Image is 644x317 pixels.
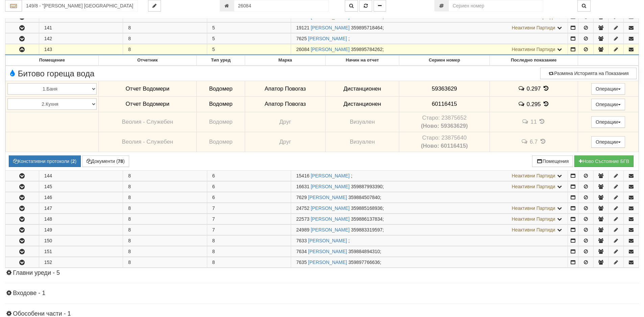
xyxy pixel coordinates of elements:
[296,25,309,30] span: Партида №
[311,173,350,178] a: [PERSON_NAME]
[291,235,568,246] td: ;
[512,184,555,189] span: Неактивни Партиди
[542,101,550,107] span: История на показанията
[123,170,207,181] td: 8
[399,112,490,132] td: Устройство със сериен номер 23875652 беше подменено от устройство със сериен номер 59363629
[351,184,382,189] span: 359887993390
[39,181,123,192] td: 145
[308,249,347,254] a: [PERSON_NAME]
[530,139,538,145] span: 6.7
[196,55,245,66] th: Тип уред
[212,260,215,265] span: 8
[39,203,123,213] td: 147
[291,224,568,235] td: ;
[490,55,578,66] th: Последно показание
[123,235,207,246] td: 8
[542,85,550,92] span: История на показанията
[527,101,541,107] span: 0.295
[296,47,309,52] span: Партида №
[122,139,173,145] span: Веолия - Служебен
[527,86,541,92] span: 0.297
[212,36,215,41] span: 5
[5,270,639,276] h4: Главни уреди - 5
[39,44,123,55] td: 143
[245,112,326,132] td: Друг
[39,192,123,202] td: 146
[39,235,123,246] td: 150
[212,47,215,52] span: 5
[39,246,123,257] td: 151
[6,55,99,66] th: Помещение
[126,86,169,92] span: Отчет Водомери
[7,69,94,78] span: Битово гореща вода
[539,118,546,125] span: История на показанията
[212,238,215,243] span: 8
[351,216,382,222] span: 359886137834
[421,123,468,129] b: (Ново: 59363629)
[291,257,568,267] td: ;
[311,205,350,211] a: [PERSON_NAME]
[325,112,399,132] td: Визуален
[196,81,245,97] td: Водомер
[196,132,245,152] td: Водомер
[291,203,568,213] td: ;
[351,227,382,233] span: 359883319597
[82,155,129,167] button: Документи (78)
[39,257,123,267] td: 152
[122,119,173,125] span: Веолия - Служебен
[39,224,123,235] td: 149
[118,158,123,164] b: 78
[308,260,347,265] a: [PERSON_NAME]
[311,25,350,30] a: [PERSON_NAME]
[212,227,215,233] span: 7
[291,192,568,202] td: ;
[212,205,215,211] span: 7
[72,158,75,164] b: 2
[348,249,380,254] span: 359884894310
[518,101,526,107] span: История на забележките
[512,216,555,222] span: Неактивни Партиди
[39,23,123,33] td: 141
[98,55,196,66] th: Отчетник
[245,96,326,112] td: Апатор Повогаз
[518,85,526,92] span: История на забележките
[512,205,555,211] span: Неактивни Партиди
[291,23,568,33] td: ;
[245,81,326,97] td: Апатор Повогаз
[521,138,530,145] span: История на забележките
[196,96,245,112] td: Водомер
[311,47,350,52] a: [PERSON_NAME]
[512,47,555,52] span: Неактивни Партиди
[296,260,307,265] span: Партида №
[308,36,347,41] a: [PERSON_NAME]
[291,33,568,44] td: ;
[325,55,399,66] th: Начин на отчет
[591,136,625,148] button: Операции
[325,132,399,152] td: Визуален
[351,25,382,30] span: 359895718464
[296,227,309,233] span: Партида №
[245,55,326,66] th: Марка
[512,173,555,178] span: Неактивни Партиди
[296,249,307,254] span: Партида №
[9,155,81,167] button: Констативни протоколи (2)
[296,36,307,41] span: Партида №
[574,155,634,167] button: Новo Състояние БГВ
[212,216,215,222] span: 7
[591,99,625,110] button: Операции
[296,238,307,243] span: Партида №
[39,214,123,224] td: 148
[212,184,215,189] span: 6
[540,68,637,79] button: Размяна Историята на Показания
[308,238,347,243] a: [PERSON_NAME]
[212,25,215,30] span: 5
[212,249,215,254] span: 8
[512,25,555,30] span: Неактивни Партиди
[421,143,468,149] b: (Ново: 60116415)
[296,216,309,222] span: Партида №
[39,33,123,44] td: 142
[591,116,625,128] button: Операции
[123,257,207,267] td: 8
[126,101,169,107] span: Отчет Водомери
[123,44,207,55] td: 8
